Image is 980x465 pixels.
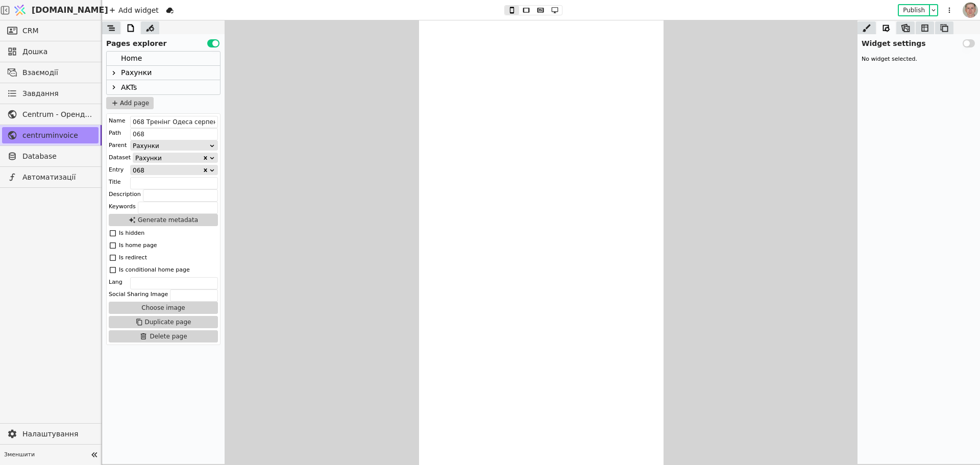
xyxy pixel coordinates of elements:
[2,127,99,143] a: centruminvoice
[106,4,162,16] div: Add widget
[4,451,87,459] span: Зменшити
[22,26,39,36] span: CRM
[109,302,218,314] button: Choose image
[22,88,59,99] span: Завдання
[109,189,141,200] div: Description
[2,426,99,442] a: Налаштування
[121,52,142,65] div: Home
[963,3,978,18] img: 1560949290925-CROPPED-IMG_0201-2-.jpg
[119,240,157,251] div: Is home page
[109,165,124,175] div: Entry
[109,128,121,138] div: Path
[2,106,99,123] a: Centrum - Оренда офісних приміщень
[121,80,137,94] div: AKTs
[109,140,127,151] div: Parent
[109,289,168,300] div: Social Sharing Image
[32,4,108,16] span: [DOMAIN_NAME]
[10,1,102,20] a: [DOMAIN_NAME]
[22,67,93,78] span: Взаємодії
[2,85,99,102] a: Завдання
[109,202,136,212] div: Keywords
[109,177,121,187] div: Title
[109,214,218,226] button: Generate metadata
[22,429,93,439] span: Налаштування
[2,169,99,185] a: Автоматизації
[107,66,220,80] div: Рахунки
[109,330,218,342] button: Delete page
[109,277,122,287] div: Lang
[107,80,220,94] div: AKTs
[109,153,131,163] div: Dataset
[22,151,93,162] span: Database
[133,141,209,150] div: Рахунки
[2,148,99,164] a: Database
[109,116,125,126] div: Name
[109,316,218,328] button: Duplicate page
[22,46,93,57] span: Дошка
[2,64,99,81] a: Взаємодії
[857,34,980,49] div: Widget settings
[106,97,154,109] button: Add page
[857,51,980,68] div: No widget selected.
[899,5,929,15] button: Publish
[22,172,93,183] span: Автоматизації
[102,34,225,49] div: Pages explorer
[133,165,202,175] div: 068
[2,22,99,39] a: CRM
[22,130,93,141] span: centruminvoice
[12,1,28,20] img: Logo
[2,43,99,60] a: Дошка
[22,109,93,120] span: Centrum - Оренда офісних приміщень
[119,253,147,263] div: Is redirect
[121,66,152,80] div: Рахунки
[135,153,202,163] div: Рахунки
[119,265,190,275] div: Is conditional home page
[119,228,144,238] div: Is hidden
[107,52,220,66] div: Home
